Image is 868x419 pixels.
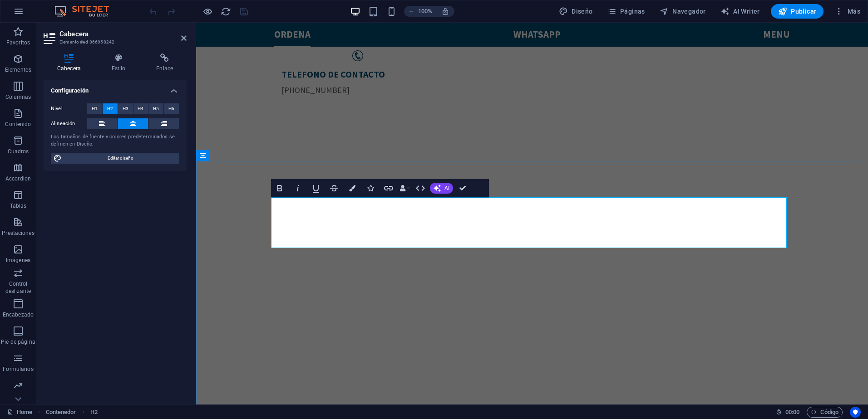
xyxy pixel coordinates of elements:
[380,179,397,197] button: Link
[46,407,98,418] nav: breadcrumb
[90,407,98,418] span: Haz clic para seleccionar y doble clic para editar
[811,407,838,418] span: Código
[7,407,32,418] a: Haz clic para cancelar la selección y doble clic para abrir páginas
[107,103,113,114] span: H2
[51,133,179,148] div: Los tamaños de fuente y colores predeterminados se definen en Diseño.
[44,80,187,96] h4: Configuración
[607,7,645,16] span: Páginas
[5,393,30,400] p: Marketing
[59,38,168,46] h3: Elemento #ed-866058242
[344,179,361,197] button: Colors
[559,7,593,16] span: Diseño
[220,6,231,17] button: reload
[2,229,34,237] p: Prestaciones
[6,257,30,264] p: Imágenes
[98,54,143,73] h4: Estilo
[8,148,29,155] p: Cuadros
[46,407,76,418] span: Haz clic para seleccionar y doble clic para editar
[5,121,31,128] p: Contenido
[720,7,760,16] span: AI Writer
[271,179,288,197] button: Bold (Ctrl+B)
[168,103,174,114] span: H6
[398,179,411,197] button: Data Bindings
[362,179,379,197] button: Icons
[807,407,843,418] button: Código
[51,103,87,114] label: Nivel
[153,103,159,114] span: H5
[418,6,432,17] h6: 100%
[138,103,143,114] span: H4
[52,6,120,17] img: Editor Logo
[778,7,817,16] span: Publicar
[118,103,133,114] button: H3
[92,103,98,114] span: H1
[164,103,179,114] button: H6
[831,4,864,19] button: Más
[10,202,27,209] p: Tablas
[404,6,436,17] button: 100%
[555,4,597,19] div: Diseño (Ctrl+Alt+Y)
[6,39,30,46] p: Favoritos
[133,103,148,114] button: H4
[430,183,453,194] button: AI
[5,175,31,182] p: Accordion
[1,338,35,346] p: Pie de página
[221,6,231,17] i: Volver a cargar página
[834,7,860,16] span: Más
[3,365,33,373] p: Formularios
[441,7,449,15] i: Al redimensionar, ajustar el nivel de zoom automáticamente para ajustarse al dispositivo elegido.
[148,103,163,114] button: H5
[717,4,764,19] button: AI Writer
[604,4,649,19] button: Páginas
[792,409,793,415] span: :
[776,407,800,418] h6: Tiempo de la sesión
[412,179,429,197] button: HTML
[656,4,710,19] button: Navegador
[143,54,187,73] h4: Enlace
[325,179,343,197] button: Strikethrough
[660,7,706,16] span: Navegador
[3,311,34,318] p: Encabezado
[87,103,102,114] button: H1
[51,153,179,164] button: Editar diseño
[555,4,597,19] button: Diseño
[289,179,306,197] button: Italic (Ctrl+I)
[123,103,128,114] span: H3
[5,93,31,101] p: Columnas
[454,179,471,197] button: Confirm (Ctrl+⏎)
[771,4,824,19] button: Publicar
[44,54,98,73] h4: Cabecera
[51,118,87,129] label: Alineación
[444,185,449,191] span: AI
[5,66,31,73] p: Elementos
[103,103,118,114] button: H2
[307,179,325,197] button: Underline (Ctrl+U)
[850,407,861,418] button: Usercentrics
[785,407,799,418] span: 00 00
[59,30,187,38] h2: Cabecera
[202,6,213,17] button: Haz clic para salir del modo de previsualización y seguir editando
[64,153,177,164] span: Editar diseño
